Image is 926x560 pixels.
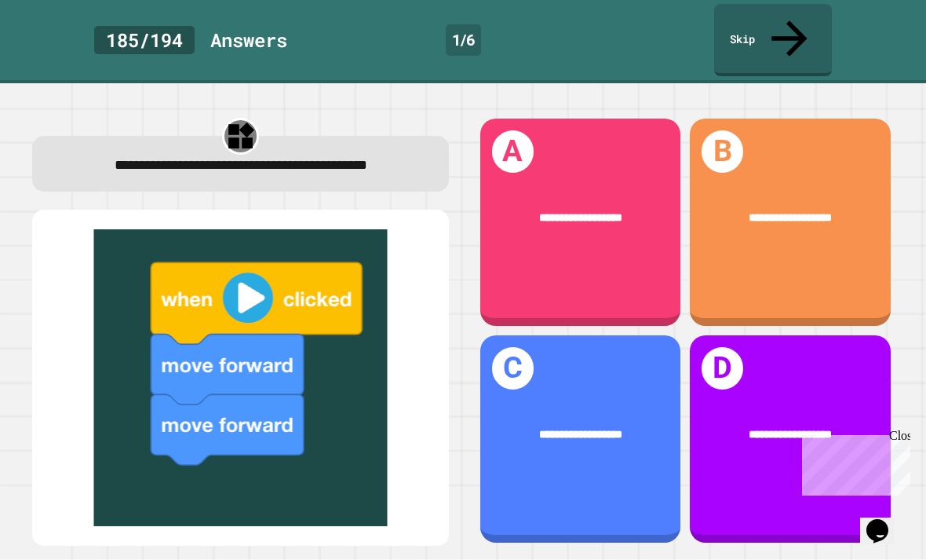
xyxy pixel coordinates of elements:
[492,130,534,172] h1: A
[860,497,910,544] iframe: chat widget
[94,26,195,54] div: 185 / 194
[702,130,743,172] h1: B
[796,429,910,496] iframe: chat widget
[446,24,481,56] div: 1 / 6
[48,229,433,526] img: quiz-media%2F6IhDFf0hLwk4snTYpQLF.png
[492,347,534,389] h1: C
[702,347,743,389] h1: D
[210,26,287,54] div: Answer s
[6,6,108,100] div: Chat with us now!Close
[714,4,832,76] a: Skip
